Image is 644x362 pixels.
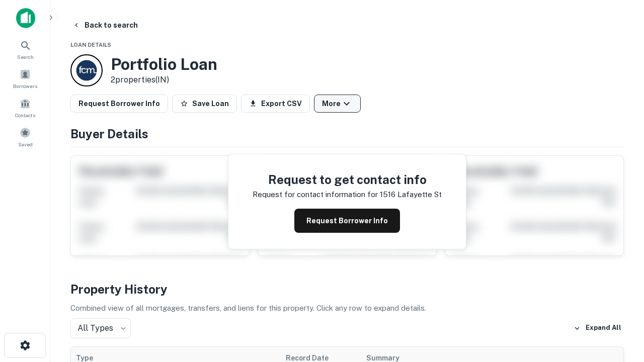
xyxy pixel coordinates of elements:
button: More [314,95,361,113]
span: Saved [18,140,33,148]
span: Contacts [15,111,35,119]
div: All Types [70,318,131,338]
a: Contacts [3,94,47,121]
span: Loan Details [70,42,111,48]
h4: Request to get contact info [253,170,442,189]
h4: Buyer Details [70,125,624,143]
a: Borrowers [3,65,47,92]
a: Saved [3,123,47,150]
button: Export CSV [241,95,310,113]
p: Request for contact information for [253,189,378,201]
span: Borrowers [13,82,37,90]
h3: Portfolio Loan [111,55,217,74]
img: capitalize-icon.png [16,8,35,28]
button: Expand All [571,321,624,336]
p: 2 properties (IN) [111,74,217,86]
button: Back to search [68,16,142,34]
button: Request Borrower Info [70,95,168,113]
iframe: Chat Widget [594,249,644,298]
p: 1516 lafayette st [380,189,442,201]
button: Request Borrower Info [294,209,400,233]
span: Search [17,53,34,61]
a: Search [3,36,47,63]
p: Combined view of all mortgages, transfers, and liens for this property. Click any row to expand d... [70,302,624,314]
button: Save Loan [172,95,237,113]
h4: Property History [70,280,624,298]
